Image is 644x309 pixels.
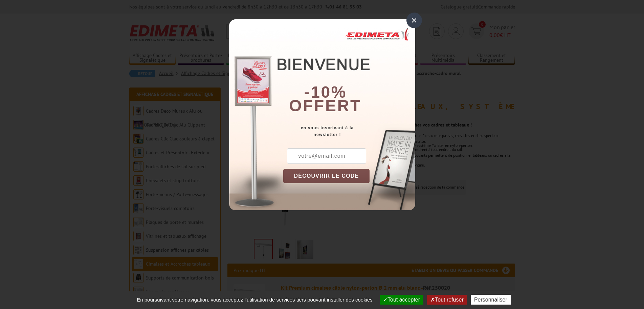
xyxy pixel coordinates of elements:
button: DÉCOUVRIR LE CODE [283,169,370,183]
div: en vous inscrivant à la newsletter ! [283,124,415,138]
input: votre@email.com [287,148,366,164]
div: × [406,13,422,28]
span: En poursuivant votre navigation, vous acceptez l'utilisation de services tiers pouvant installer ... [133,297,376,303]
button: Tout refuser [427,295,467,305]
font: offert [289,97,361,115]
button: Personnaliser (fenêtre modale) [471,295,511,305]
button: Tout accepter [380,295,423,305]
b: -10% [304,83,347,101]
